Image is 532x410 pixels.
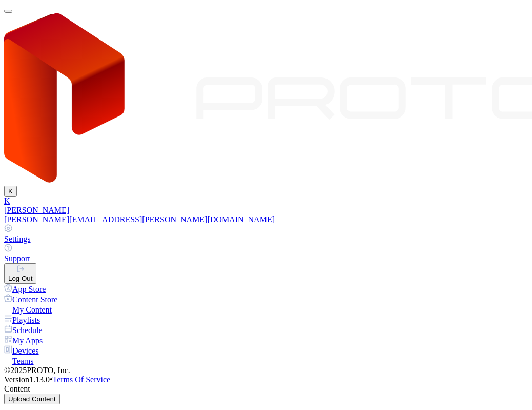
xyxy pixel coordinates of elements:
[4,197,528,206] div: K
[4,186,17,197] button: K
[4,304,528,315] a: My Content
[8,275,32,282] div: Log Out
[4,384,528,394] div: Content
[4,244,528,263] a: Support
[4,263,36,284] button: Log Out
[4,315,528,325] a: Playlists
[8,395,56,403] div: Upload Content
[53,375,111,384] a: Terms Of Service
[4,284,528,294] a: App Store
[4,325,528,335] a: Schedule
[4,254,528,263] div: Support
[4,366,528,375] div: © 2025 PROTO, Inc.
[4,335,528,345] a: My Apps
[4,197,528,224] a: K[PERSON_NAME][PERSON_NAME][EMAIL_ADDRESS][PERSON_NAME][DOMAIN_NAME]
[4,224,528,244] a: Settings
[4,235,528,244] div: Settings
[4,356,528,366] a: Teams
[4,294,528,304] a: Content Store
[4,375,53,384] span: Version 1.13.0 •
[4,345,528,356] a: Devices
[4,394,60,404] button: Upload Content
[4,215,528,224] div: [PERSON_NAME][EMAIL_ADDRESS][PERSON_NAME][DOMAIN_NAME]
[4,206,528,215] div: [PERSON_NAME]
